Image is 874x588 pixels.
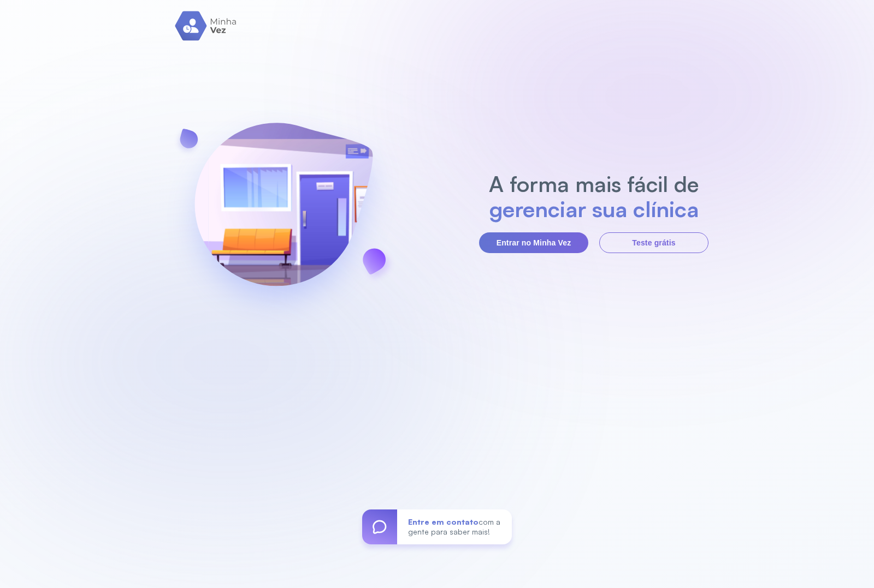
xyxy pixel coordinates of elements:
[599,232,708,253] button: Teste grátis
[175,11,238,41] img: logo.svg
[166,94,401,331] img: banner-login.svg
[397,509,512,544] div: com a gente para saber mais!
[408,517,479,526] span: Entre em contato
[362,509,512,544] a: Entre em contatocom a gente para saber mais!
[483,196,705,221] h2: gerenciar sua clínica
[483,171,705,196] h2: A forma mais fácil de
[479,232,588,253] button: Entrar no Minha Vez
